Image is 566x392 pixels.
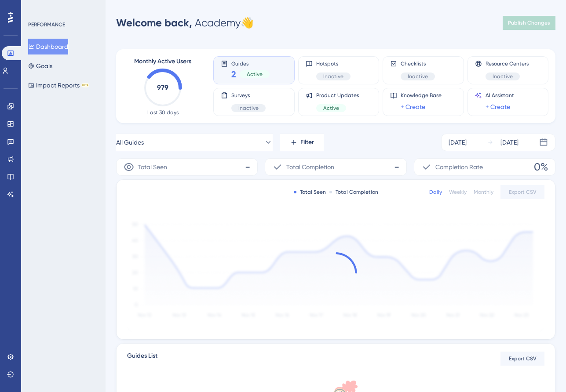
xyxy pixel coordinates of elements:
div: Weekly [449,189,467,196]
button: Publish Changes [503,16,555,30]
span: Filter [300,137,314,148]
span: Export CSV [509,189,537,196]
a: + Create [486,102,510,112]
div: Total Completion [329,189,378,196]
span: All Guides [116,137,144,148]
span: Welcome back, [116,16,192,29]
div: [DATE] [500,137,519,148]
span: Product Updates [316,92,359,99]
span: Active [323,105,339,112]
span: Inactive [493,73,513,80]
button: All Guides [116,134,273,151]
button: Goals [28,58,52,74]
span: Guides [231,60,270,66]
span: Active [247,71,263,78]
div: PERFORMANCE [28,21,65,28]
span: Knowledge Base [401,92,442,99]
span: Last 30 days [147,109,179,116]
span: Total Seen [138,162,167,172]
span: Guides List [127,351,157,367]
span: Checklists [401,60,435,67]
span: Publish Changes [508,19,550,26]
span: Inactive [408,73,428,80]
span: Hotspots [316,60,351,67]
button: Filter [280,134,324,151]
span: 2 [231,68,236,80]
span: 0% [534,160,548,174]
span: AI Assistant [486,92,514,99]
text: 979 [157,83,168,92]
button: Export CSV [500,352,544,366]
button: Dashboard [28,39,68,54]
span: Surveys [231,92,266,99]
span: Completion Rate [435,162,483,172]
div: Total Seen [294,189,326,196]
span: Inactive [323,73,343,80]
span: - [394,160,399,174]
a: + Create [401,102,425,112]
div: BETA [81,83,89,87]
span: Total Completion [286,162,334,172]
span: Resource Centers [486,60,529,67]
button: Impact ReportsBETA [28,77,89,93]
div: Daily [429,189,442,196]
button: Export CSV [500,185,544,199]
span: Monthly Active Users [134,56,191,67]
div: [DATE] [449,137,467,148]
span: Export CSV [509,355,537,362]
span: - [245,160,250,174]
span: Inactive [238,105,259,112]
div: Academy 👋 [116,16,254,30]
div: Monthly [474,189,493,196]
